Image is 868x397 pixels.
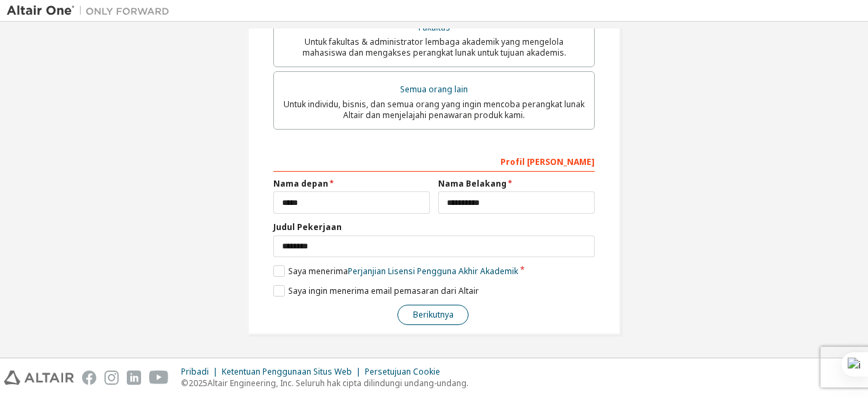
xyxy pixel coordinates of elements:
[208,377,469,389] font: Altair Engineering, Inc. Seluruh hak cipta dilindungi undang-undang.
[104,371,119,385] img: instagram.svg
[149,371,169,385] img: youtube.svg
[418,22,450,33] font: Fakultas
[400,83,468,95] font: Semua orang lain
[283,98,585,121] font: Untuk individu, bisnis, dan semua orang yang ingin mencoba perangkat lunak Altair dan menjelajahi...
[413,309,454,320] font: Berikutnya
[273,221,342,233] font: Judul Pekerjaan
[288,265,348,277] font: Saya menerima
[397,305,469,325] button: Berikutnya
[127,371,141,385] img: linkedin.svg
[480,265,518,277] font: Akademik
[288,285,479,297] font: Saya ingin menerima email pemasaran dari Altair
[222,366,352,377] font: Ketentuan Penggunaan Situs Web
[181,377,189,389] font: ©
[348,265,478,277] font: Perjanjian Lisensi Pengguna Akhir
[181,366,209,377] font: Pribadi
[7,4,176,18] img: Altair Satu
[302,36,566,58] font: Untuk fakultas & administrator lembaga akademik yang mengelola mahasiswa dan mengakses perangkat ...
[500,156,595,168] font: Profil [PERSON_NAME]
[189,377,208,389] font: 2025
[4,371,74,385] img: altair_logo.svg
[365,366,440,377] font: Persetujuan Cookie
[273,178,328,189] font: Nama depan
[438,178,507,189] font: Nama Belakang
[82,371,96,385] img: facebook.svg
